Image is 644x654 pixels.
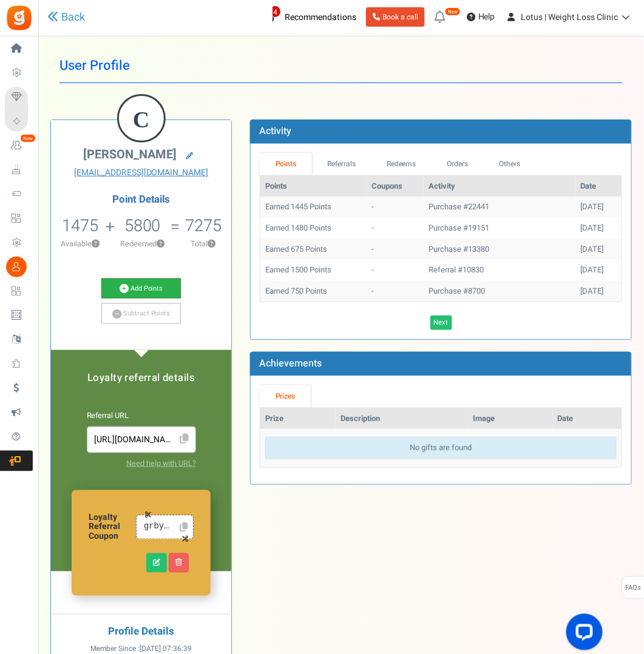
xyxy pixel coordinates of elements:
span: Lotus | Weight Loss Clinic [521,11,619,24]
td: Earned 750 Points [260,281,367,302]
td: - [367,218,424,239]
td: - [367,239,424,260]
h6: Referral URL [87,412,196,420]
a: Orders [432,153,484,175]
button: ? [92,240,100,248]
th: Points [260,176,367,197]
td: Purchase #22441 [424,197,575,218]
em: New [20,134,36,143]
a: Book a call [366,7,425,27]
a: Next [430,315,452,330]
th: Image [468,408,553,430]
h5: Loyalty referral details [63,373,219,383]
a: New [5,135,33,156]
a: Help [462,7,500,27]
td: - [367,281,424,302]
td: Referral #10830 [424,260,575,281]
td: Purchase #8700 [424,281,575,302]
th: Date [553,408,622,430]
div: No gifts are found [265,437,617,459]
a: Click to Copy [175,517,192,537]
span: [PERSON_NAME] [83,146,177,163]
b: Activity [259,124,291,138]
div: [DATE] [580,201,617,213]
figcaption: C [119,96,164,143]
a: Referrals [312,153,371,175]
div: [DATE] [580,223,617,234]
th: Activity [424,176,575,197]
img: Gratisfaction [5,4,33,32]
div: [DATE] [580,244,617,255]
td: Earned 1445 Points [260,197,367,218]
button: ? [157,240,165,248]
div: [DATE] [580,286,617,297]
a: Need help with URL? [126,458,196,469]
h1: User Profile [59,49,623,83]
a: 4 Recommendations [255,7,361,27]
td: Earned 1500 Points [260,260,367,281]
em: New [445,7,461,16]
th: Description [336,408,468,430]
h4: Profile Details [60,627,222,638]
td: Purchase #19151 [424,218,575,239]
td: Earned 1480 Points [260,218,367,239]
b: Achievements [259,356,322,371]
th: Coupons [367,176,424,197]
span: FAQs [625,577,642,600]
p: Total [181,238,225,249]
button: ? [208,240,215,248]
a: Redeems [371,153,432,175]
td: - [367,197,424,218]
span: Recommendations [285,11,356,24]
th: Date [575,176,622,197]
a: [EMAIL_ADDRESS][DOMAIN_NAME] [60,167,222,179]
th: Prize [260,408,336,430]
p: Redeemed [116,238,169,249]
a: Others [484,153,536,175]
h6: Loyalty Referral Coupon [89,513,136,541]
h5: 5800 [124,217,161,235]
span: 1475 [63,214,99,238]
a: Points [260,153,312,175]
td: - [367,260,424,281]
span: Help [475,11,495,23]
span: 4 [269,5,281,18]
div: [DATE] [580,265,617,276]
span: Click to Copy [175,429,194,450]
p: Available [57,238,104,249]
h4: Point Details [51,194,231,205]
h5: 7275 [185,217,222,235]
a: Prizes [260,385,311,408]
a: Add Points [101,278,181,299]
a: Subtract Points [101,303,181,324]
td: Earned 675 Points [260,239,367,260]
td: Purchase #13380 [424,239,575,260]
